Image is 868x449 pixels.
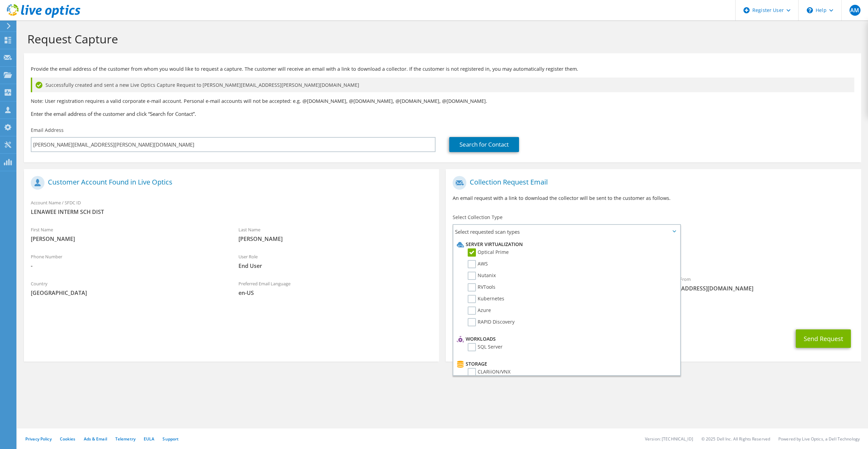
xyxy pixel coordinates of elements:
[232,222,439,246] div: Last Name
[31,235,225,243] span: [PERSON_NAME]
[446,241,861,269] div: Requested Collections
[453,225,679,239] span: Select requested scan types
[60,436,76,442] a: Cookies
[468,343,503,351] label: SQL Server
[31,176,429,190] h1: Customer Account Found in Live Optics
[660,285,854,292] span: [EMAIL_ADDRESS][DOMAIN_NAME]
[468,248,509,257] label: Optical Prime
[468,307,491,315] label: Azure
[84,436,107,442] a: Ads & Email
[455,335,676,343] li: Workloads
[453,176,851,190] h1: Collection Request Email
[31,262,225,270] span: -
[778,436,860,442] li: Powered by Live Optics, a Dell Technology
[468,283,495,291] label: RVTools
[653,272,861,296] div: Sender & From
[453,194,854,202] p: An email request with a link to download the collector will be sent to the customer as follows.
[468,295,504,303] label: Kubernetes
[796,329,851,348] button: Send Request
[455,360,676,368] li: Storage
[238,289,432,297] span: en-US
[701,436,770,442] li: © 2025 Dell Inc. All Rights Reserved
[446,272,653,296] div: To
[31,127,64,134] label: Email Address
[27,32,854,46] h1: Request Capture
[31,208,432,216] span: LENAWEE INTERM SCH DIST
[850,5,860,16] span: AM
[645,436,693,442] li: Version: [TECHNICAL_ID]
[455,240,676,248] li: Server Virtualization
[163,436,179,442] a: Support
[238,262,432,270] span: End User
[31,65,854,73] p: Provide the email address of the customer from whom you would like to request a capture. The cust...
[453,214,503,221] label: Select Collection Type
[25,436,52,442] a: Privacy Policy
[31,289,225,297] span: [GEOGRAPHIC_DATA]
[31,97,854,105] p: Note: User registration requires a valid corporate e-mail account. Personal e-mail accounts will ...
[232,249,439,273] div: User Role
[232,276,439,300] div: Preferred Email Language
[31,110,854,118] h3: Enter the email address of the customer and click “Search for Contact”.
[24,222,232,246] div: First Name
[115,436,135,442] a: Telemetry
[468,260,488,268] label: AWS
[468,272,496,280] label: Nutanix
[46,81,359,89] span: Successfully created and sent a new Live Optics Capture Request to [PERSON_NAME][EMAIL_ADDRESS][P...
[24,195,439,219] div: Account Name / SFDC ID
[449,137,519,152] a: Search for Contact
[807,7,813,13] svg: \n
[446,299,861,323] div: CC & Reply To
[24,276,232,300] div: Country
[24,249,232,273] div: Phone Number
[144,436,154,442] a: EULA
[468,368,510,376] label: CLARiiON/VNX
[238,235,432,243] span: [PERSON_NAME]
[468,318,515,326] label: RAPID Discovery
